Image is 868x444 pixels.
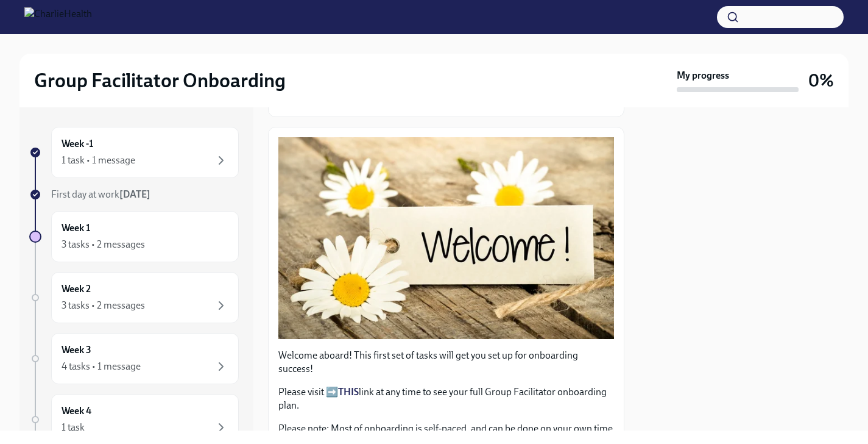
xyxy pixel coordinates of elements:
button: Zoom image [278,137,614,339]
a: Week 23 tasks • 2 messages [29,272,239,323]
a: First day at work[DATE] [29,188,239,201]
div: 4 tasks • 1 message [62,360,141,373]
div: 3 tasks • 2 messages [62,299,145,312]
div: 1 task [62,421,85,434]
strong: [DATE] [119,188,150,200]
h6: Week 2 [62,282,91,296]
span: First day at work [51,188,150,200]
h6: Week 3 [62,343,91,357]
div: 1 task • 1 message [62,154,135,167]
p: Please visit ➡️ link at any time to see your full Group Facilitator onboarding plan. [278,385,614,412]
h6: Week 4 [62,404,91,418]
strong: My progress [677,69,729,82]
h3: 0% [808,70,834,91]
h6: Week -1 [62,137,93,151]
p: Welcome aboard! This first set of tasks will get you set up for onboarding success! [278,349,614,376]
a: Week -11 task • 1 message [29,127,239,178]
h6: Week 1 [62,221,90,235]
a: Week 34 tasks • 1 message [29,333,239,384]
div: 3 tasks • 2 messages [62,238,145,251]
a: THIS [338,386,359,398]
img: CharlieHealth [24,7,92,27]
h2: Group Facilitator Onboarding [34,68,286,93]
a: Week 13 tasks • 2 messages [29,211,239,262]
